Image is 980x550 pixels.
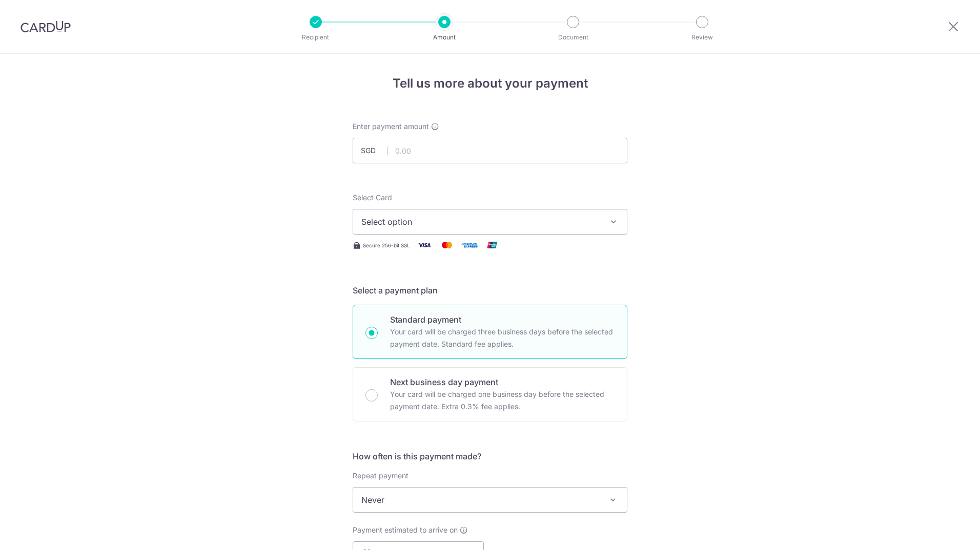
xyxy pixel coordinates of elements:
span: Never [353,488,627,512]
p: Next business day payment [390,376,615,388]
p: Recipient [278,32,354,43]
button: Select option [353,209,627,235]
span: Secure 256-bit SSL [363,241,410,249]
p: Document [535,32,611,43]
label: Repeat payment [353,471,409,481]
h4: Tell us more about your payment [353,74,627,93]
span: Never [353,487,627,513]
span: Select option [361,216,600,228]
p: Review [664,32,740,43]
h5: Select a payment plan [353,284,627,297]
img: Visa [414,239,435,251]
p: Your card will be charged three business days before the selected payment date. Standard fee appl... [390,326,615,350]
h5: How often is this payment made? [353,450,627,462]
img: Mastercard [437,239,457,251]
p: Amount [406,32,482,43]
img: Union Pay [482,239,502,251]
span: SGD [361,145,387,156]
span: Payment estimated to arrive on [353,525,458,535]
span: Enter payment amount [353,121,429,132]
input: 0.00 [353,138,627,163]
p: Your card will be charged one business day before the selected payment date. Extra 0.3% fee applies. [390,388,615,413]
img: American Express [459,239,480,251]
span: translation missing: en.payables.payment_networks.credit_card.summary.labels.select_card [353,193,392,202]
img: CardUp [21,20,71,33]
p: Standard payment [390,313,615,326]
